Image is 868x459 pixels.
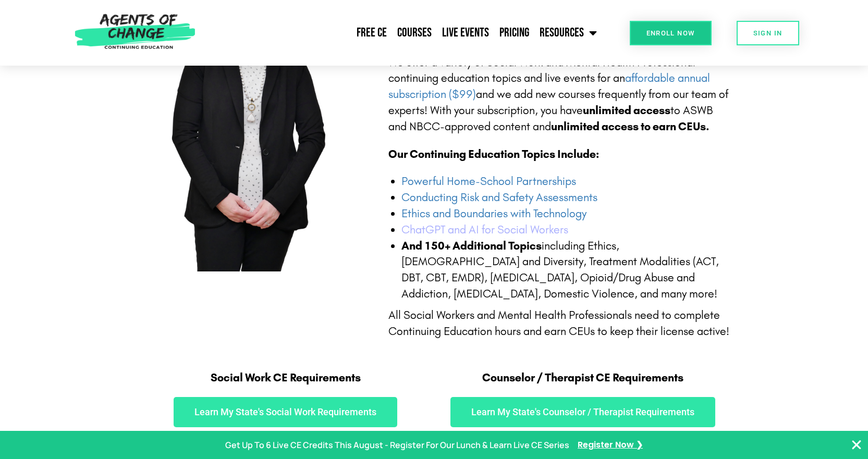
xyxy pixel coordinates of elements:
li: including Ethics, [DEMOGRAPHIC_DATA] and Diversity, Treatment Modalities (ACT, DBT, CBT, EMDR), [... [401,238,731,302]
span: Learn My State's Social Work Requirements [194,407,376,417]
a: Ethics and Boundaries with Technology [401,207,586,220]
a: ChatGPT and AI for Social Workers [401,223,568,237]
a: Resources [534,20,602,46]
div: All Social Workers and Mental Health Professionals need to complete Continuing Education hours an... [388,307,731,340]
span: Counselor / Therapist CE Requirements [482,371,683,384]
b: unlimited access [583,104,670,117]
p: Get Up To 6 Live CE Credits This August - Register For Our Lunch & Learn Live CE Series [225,438,569,453]
b: unlimited access to earn CEUs. [551,120,710,133]
nav: Menu [201,20,602,46]
a: Learn My State's Counselor / Therapist Requirements [450,397,715,427]
a: Live Events [437,20,494,46]
a: Free CE [351,20,392,46]
p: We offer a variety of Social Work and Mental Health Professional continuing education topics and ... [388,55,731,135]
a: Pricing [494,20,534,46]
b: And 150+ Additional Topics [401,239,542,253]
a: Register Now ❯ [578,438,643,453]
span: Social Work CE Requirements [211,371,361,384]
span: Learn My State's Counselor / Therapist Requirements [471,407,694,417]
button: Close Banner [850,439,863,451]
span: SIGN IN [753,30,783,36]
a: Powerful Home-School Partnerships [401,175,576,188]
a: Learn My State's Social Work Requirements [174,397,397,427]
a: Conducting Risk and Safety Assessments [401,191,597,204]
span: Enroll Now [646,30,695,36]
a: SIGN IN [737,21,799,45]
b: Our Continuing Education Topics Include: [388,147,599,161]
a: Enroll Now [630,21,712,45]
a: Courses [392,20,437,46]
